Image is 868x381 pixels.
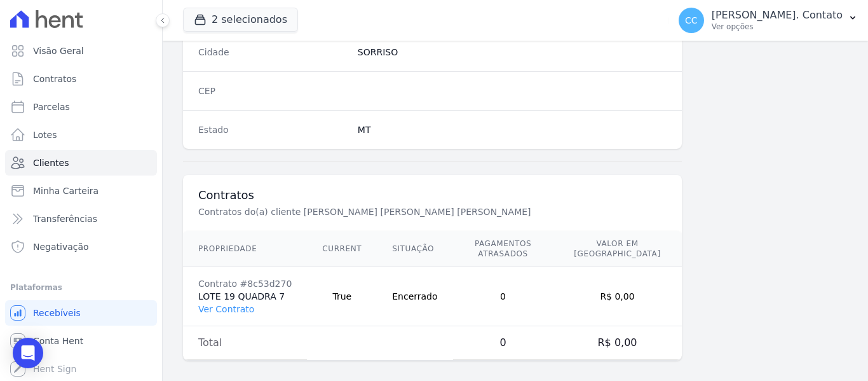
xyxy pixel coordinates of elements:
span: Transferências [33,212,97,225]
th: Situação [377,231,452,267]
a: Contratos [5,66,157,92]
span: Contratos [33,73,76,85]
td: 0 [453,326,553,360]
button: 2 selecionados [183,8,298,32]
td: R$ 0,00 [553,326,682,360]
dd: MT [358,123,667,136]
a: Recebíveis [5,300,157,326]
a: Ver Contrato [198,304,254,314]
p: [PERSON_NAME]. Contato [712,9,843,22]
td: True [307,267,377,326]
dt: Estado [198,123,348,136]
dd: SORRISO [358,46,667,59]
span: Recebíveis [33,307,81,319]
td: Encerrado [377,267,452,326]
a: Clientes [5,150,157,176]
div: Open Intercom Messenger [13,338,43,368]
a: Transferências [5,206,157,232]
a: Visão Geral [5,38,157,64]
span: Lotes [33,128,57,141]
h3: Contratos [198,188,667,203]
dt: Cidade [198,46,348,59]
dt: CEP [198,85,348,97]
td: R$ 0,00 [553,267,682,326]
span: Negativação [33,240,89,253]
div: Plataformas [10,280,152,295]
td: LOTE 19 QUADRA 7 [183,267,307,326]
a: Negativação [5,234,157,260]
td: 0 [453,267,553,326]
a: Minha Carteira [5,178,157,204]
a: Conta Hent [5,328,157,354]
th: Current [307,231,377,267]
a: Parcelas [5,94,157,120]
span: Minha Carteira [33,184,98,197]
p: Contratos do(a) cliente [PERSON_NAME] [PERSON_NAME] [PERSON_NAME] [198,205,625,218]
span: CC [685,16,698,25]
p: Ver opções [712,22,843,32]
span: Visão Geral [33,45,84,57]
span: Parcelas [33,100,70,113]
a: Lotes [5,122,157,148]
button: CC [PERSON_NAME]. Contato Ver opções [668,3,868,38]
span: Conta Hent [33,335,83,347]
th: Propriedade [183,231,307,267]
th: Pagamentos Atrasados [453,231,553,267]
th: Valor em [GEOGRAPHIC_DATA] [553,231,682,267]
div: Contrato #8c53d270 [198,277,292,290]
span: Clientes [33,156,69,169]
td: Total [183,326,307,360]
